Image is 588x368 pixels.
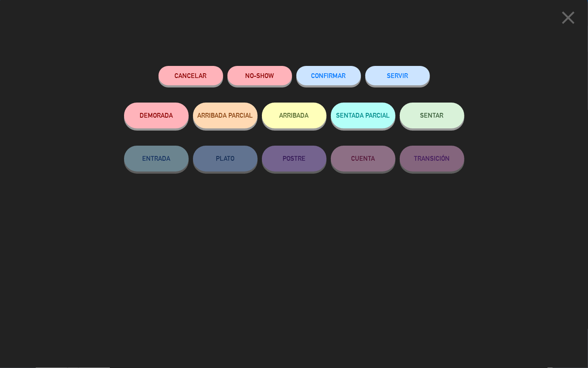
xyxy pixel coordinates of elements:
[124,103,189,128] button: DEMORADA
[193,146,258,172] button: PLATO
[124,146,189,172] button: ENTRADA
[227,66,292,85] button: NO-SHOW
[331,103,395,128] button: SENTADA PARCIAL
[159,66,223,85] button: Cancelar
[311,72,346,79] span: CONFIRMAR
[555,6,582,32] button: close
[365,66,430,85] button: SERVIR
[262,103,327,128] button: ARRIBADA
[400,146,464,172] button: TRANSICIÓN
[331,146,395,172] button: CUENTA
[420,112,444,119] span: SENTAR
[296,66,361,85] button: CONFIRMAR
[193,103,258,128] button: ARRIBADA PARCIAL
[400,103,464,128] button: SENTAR
[557,7,579,28] i: close
[197,112,253,119] span: ARRIBADA PARCIAL
[262,146,327,172] button: POSTRE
